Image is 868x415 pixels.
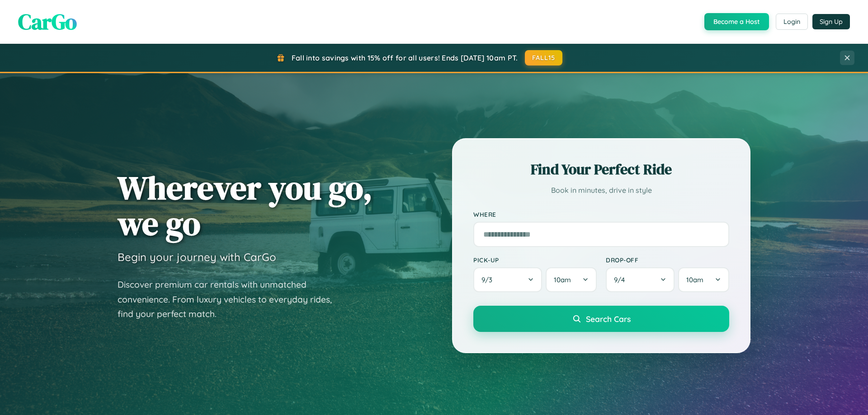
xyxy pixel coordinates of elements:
[812,14,850,29] button: Sign Up
[292,53,518,62] span: Fall into savings with 15% off for all users! Ends [DATE] 10am PT.
[586,314,631,324] span: Search Cars
[678,267,729,292] button: 10am
[473,184,729,197] p: Book in minutes, drive in style
[554,275,571,284] span: 10am
[473,210,729,218] label: Where
[686,275,703,284] span: 10am
[473,256,597,264] label: Pick-up
[473,306,729,332] button: Search Cars
[606,256,729,264] label: Drop-off
[606,267,675,292] button: 9/4
[18,7,77,37] span: CarGo
[704,13,769,30] button: Become a Host
[546,267,597,292] button: 10am
[118,277,344,322] p: Discover premium car rentals with unmatched convenience. From luxury vehicles to everyday rides, ...
[776,14,808,30] button: Login
[473,159,729,179] h2: Find Your Perfect Ride
[525,50,563,65] button: FALL15
[473,267,542,292] button: 9/3
[118,170,373,241] h1: Wherever you go, we go
[118,250,276,264] h3: Begin your journey with CarGo
[481,275,497,284] span: 9 / 3
[614,275,629,284] span: 9 / 4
